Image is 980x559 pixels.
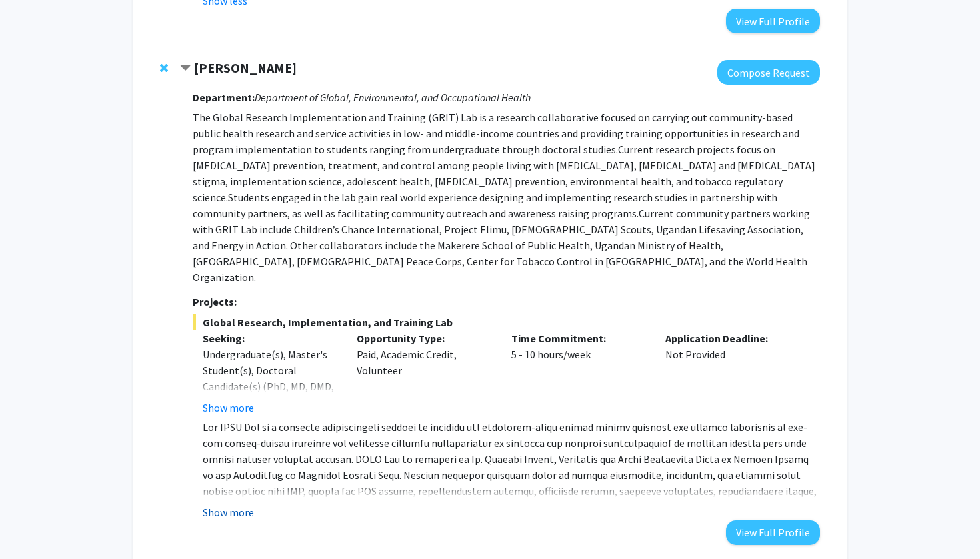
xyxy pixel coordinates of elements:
p: Seeking: [203,330,337,346]
div: Not Provided [655,330,810,416]
button: View Full Profile [726,9,820,33]
p: The Global Research Implementation and Training (GRIT) Lab is a research collaborative focused on... [193,109,820,285]
button: Compose Request to Heather Wipfli [717,60,820,85]
p: Opportunity Type: [357,330,491,346]
p: Application Deadline: [665,330,800,346]
span: Students engaged in the lab gain real world experience designing and implementing research studie... [193,191,777,220]
p: Time Commitment: [511,330,646,346]
strong: [PERSON_NAME] [194,59,297,76]
div: Paid, Academic Credit, Volunteer [347,330,501,416]
span: Current community partners working with GRIT Lab include Children’s Chance International, Project... [193,207,810,284]
span: Global Research, Implementation, and Training Lab [193,314,820,330]
div: 5 - 10 hours/week [501,330,656,416]
div: Undergraduate(s), Master's Student(s), Doctoral Candidate(s) (PhD, MD, DMD, PharmD, etc.), Postdo... [203,346,337,442]
button: View Full Profile [726,520,820,545]
strong: Projects: [193,295,237,308]
button: Show more [203,504,254,520]
button: Show more [203,400,254,416]
span: Remove Heather Wipfli from bookmarks [160,63,168,73]
strong: Department: [193,91,255,104]
iframe: Chat [10,499,57,549]
i: Department of Global, Environmental, and Occupational Health [255,91,531,104]
span: Contract Heather Wipfli Bookmark [180,63,191,74]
